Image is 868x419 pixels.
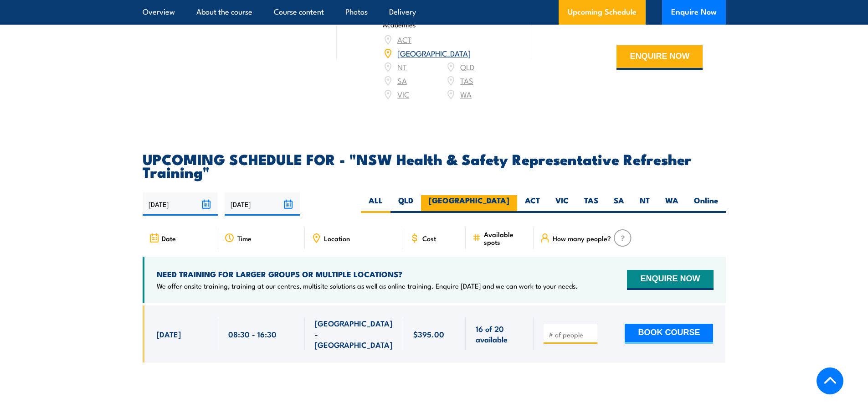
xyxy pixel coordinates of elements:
[422,234,436,242] span: Cost
[390,195,421,213] label: QLD
[228,329,277,339] span: 08:30 - 16:30
[517,195,548,213] label: ACT
[157,329,181,339] span: [DATE]
[627,270,713,290] button: ENQUIRE NOW
[484,230,527,246] span: Available spots
[476,323,524,345] span: 16 of 20 available
[625,324,713,344] button: BOOK COURSE
[606,195,632,213] label: SA
[548,195,576,213] label: VIC
[324,234,350,242] span: Location
[162,234,176,242] span: Date
[237,234,252,242] span: Time
[225,192,300,216] input: To date
[553,234,611,242] span: How many people?
[361,195,390,213] label: ALL
[549,330,594,339] input: # of people
[576,195,606,213] label: TAS
[143,192,218,216] input: From date
[157,281,578,290] p: We offer onsite training, training at our centres, multisite solutions as well as online training...
[421,195,517,213] label: [GEOGRAPHIC_DATA]
[143,152,726,178] h2: UPCOMING SCHEDULE FOR - "NSW Health & Safety Representative Refresher Training"
[157,269,578,279] h4: NEED TRAINING FOR LARGER GROUPS OR MULTIPLE LOCATIONS?
[397,47,471,58] a: [GEOGRAPHIC_DATA]
[413,329,444,339] span: $395.00
[657,195,686,213] label: WA
[686,195,726,213] label: Online
[616,45,703,70] button: ENQUIRE NOW
[632,195,657,213] label: NT
[315,318,393,350] span: [GEOGRAPHIC_DATA] - [GEOGRAPHIC_DATA]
